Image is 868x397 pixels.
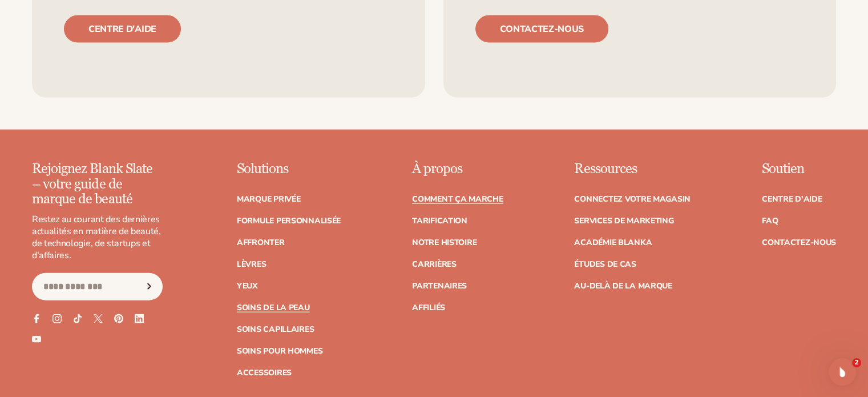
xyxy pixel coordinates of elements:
[237,302,310,313] font: Soins de la peau
[574,280,672,291] font: Au-delà de la marque
[574,260,636,268] a: Études de cas
[23,226,72,235] font: Commencer
[412,194,503,204] font: Comment ça marche
[237,347,322,355] a: Soins pour hommes
[237,161,288,177] font: Solutions
[237,280,258,291] font: Yeux
[23,22,46,40] img: logo
[64,15,181,43] a: Centre d'aide
[762,194,822,204] font: Centre d'aide
[237,326,314,334] a: Soins capillaires
[237,237,284,248] font: Affronter
[88,23,156,35] font: Centre d'aide
[237,346,322,356] font: Soins pour hommes
[237,369,292,377] a: Accessoires
[412,237,477,248] font: Notre histoire
[412,282,467,290] a: Partenaires
[574,161,636,177] font: Ressources
[95,320,134,329] font: Messages
[32,161,152,207] font: Rejoignez Blank Slate – votre guide de marque de beauté
[412,239,477,247] a: Notre histoire
[475,15,609,43] a: Contactez-nous
[412,161,462,177] font: À propos
[412,217,467,225] a: Tarification
[237,367,292,378] font: Accessoires
[574,194,691,204] font: Connectez votre magasin
[137,273,162,300] button: S'abonner
[237,217,341,225] a: Formule personnalisée
[412,259,456,270] font: Carrières
[196,18,217,39] div: Fermer
[23,101,197,139] font: Comment pouvons-nous vous aider?
[23,165,142,174] font: Envoyez-nous un message
[122,18,145,41] img: Image de profil pour Andie
[237,282,258,290] a: Yeux
[237,324,314,335] font: Soins capillaires
[237,194,300,204] font: Marque privée
[412,304,445,312] a: Affiliés
[412,280,467,291] font: Partenaires
[762,217,778,225] a: FAQ
[574,239,652,247] a: Académie Blanka
[762,195,822,203] a: Centre d'aide
[76,292,152,338] button: Messages
[144,18,167,41] img: Image de profil pour Ally
[23,247,165,268] font: Comment démarrer une marque de beauté en ligne en 2025
[237,260,266,268] a: Lèvres
[412,195,503,203] a: Comment ça marche
[574,215,673,226] font: Services de marketing
[237,304,310,312] a: Soins de la peau
[412,215,467,226] font: Tarification
[23,81,95,100] font: Salut 👋
[574,259,636,270] font: Études de cas
[165,18,188,41] img: Image de profil pour Rochelle
[23,177,176,198] font: Nous serons de retour en ligne dans 1 heure
[762,215,778,226] font: FAQ
[181,320,199,329] font: Aide
[237,195,300,203] a: Marque privée
[574,282,672,290] a: Au-delà de la marque
[574,195,691,203] a: Connectez votre magasin
[22,320,54,329] font: Maison
[412,260,456,268] a: Carrières
[574,217,673,225] a: Services de marketing
[829,358,856,386] iframe: Chat en direct par interphone
[11,154,217,209] div: Envoyez-nous un messageNous serons de retour en ligne dans 1 heure
[762,237,836,248] font: Contactez-nous
[237,215,341,226] font: Formule personnalisée
[237,239,284,247] a: Affronter
[500,23,584,35] font: Contactez-nous
[237,259,266,270] font: Lèvres
[17,220,212,241] a: Commencer
[762,161,804,177] font: Soutien
[412,302,445,313] font: Affiliés
[762,239,836,247] a: Contactez-nous
[32,213,161,261] font: Restez au courant des dernières actualités en matière de beauté, de technologie, de startups et d...
[854,359,859,366] font: 2
[574,237,652,248] font: Académie Blanka
[17,241,212,274] a: Comment démarrer une marque de beauté en ligne en 2025
[152,292,228,338] button: Aide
